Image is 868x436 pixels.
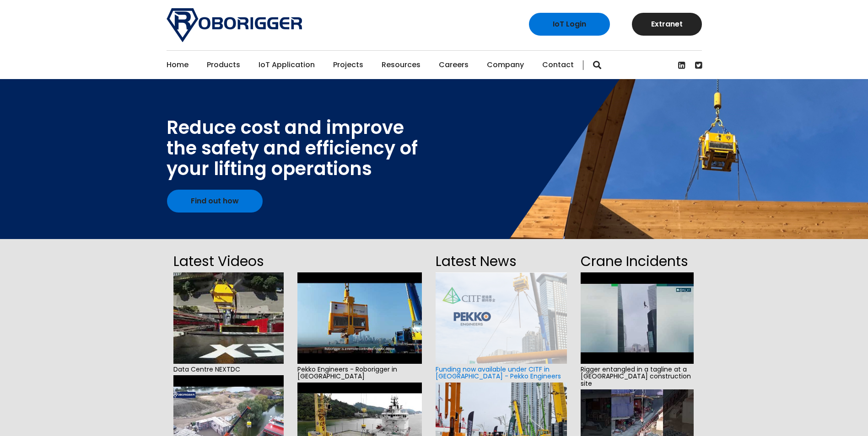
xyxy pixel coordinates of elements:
a: Home [167,51,189,79]
a: Careers [439,51,469,79]
img: hqdefault.jpg [581,272,694,364]
div: Reduce cost and improve the safety and efficiency of your lifting operations [167,117,418,179]
h2: Latest Videos [173,250,284,272]
a: Company [487,51,524,79]
h2: Latest News [436,250,566,272]
img: hqdefault.jpg [173,272,284,364]
span: Pekko Engineers - Roborigger in [GEOGRAPHIC_DATA] [297,364,422,383]
a: IoT Login [529,13,610,36]
a: Find out how [167,190,263,213]
a: Products [207,51,240,79]
a: Extranet [632,13,702,36]
a: Resources [382,51,421,79]
span: Rigger entangled in a tagline at a [GEOGRAPHIC_DATA] construction site [581,364,694,389]
a: Funding now available under CITF in [GEOGRAPHIC_DATA] - Pekko Engineers [436,365,561,381]
span: Data Centre NEXTDC [173,364,284,375]
a: Projects [333,51,363,79]
img: Roborigger [167,8,302,42]
h2: Crane Incidents [581,250,694,272]
a: Contact [542,51,574,79]
a: IoT Application [259,51,315,79]
img: hqdefault.jpg [297,272,422,364]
